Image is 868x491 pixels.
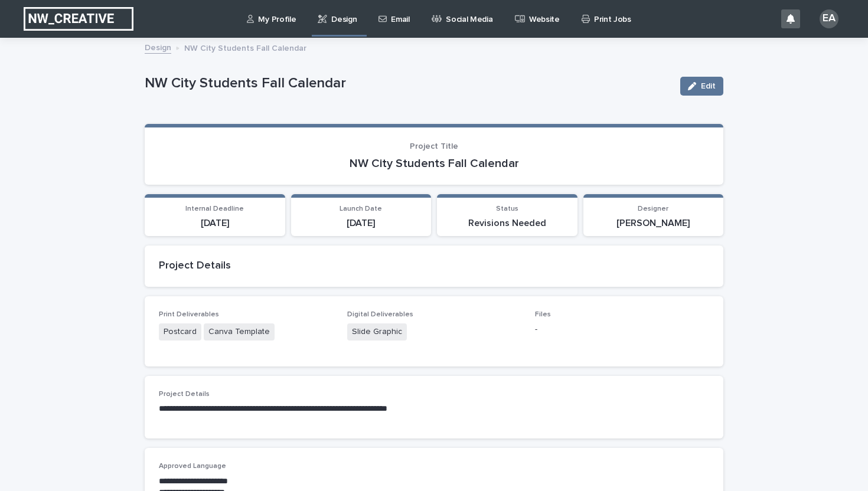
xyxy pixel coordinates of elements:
span: Launch Date [340,205,382,212]
p: NW City Students Fall Calendar [184,41,306,54]
p: NW City Students Fall Calendar [159,156,709,171]
span: Internal Deadline [185,205,244,212]
span: Project Title [410,142,458,150]
span: Project Details [159,391,210,398]
div: EA [820,9,838,28]
span: Files [535,311,551,318]
span: Designer [638,205,668,212]
p: [PERSON_NAME] [590,218,717,229]
span: Print Deliverables [159,311,219,318]
h2: Project Details [159,260,709,273]
span: Postcard [159,323,201,341]
img: EUIbKjtiSNGbmbK7PdmN [24,7,133,31]
span: Digital Deliverables [347,311,413,318]
a: Design [145,40,171,54]
p: NW City Students Fall Calendar [145,75,671,92]
span: Edit [701,82,716,90]
span: Canva Template [204,323,275,341]
p: [DATE] [298,218,425,229]
p: - [535,323,709,336]
span: Slide Graphic [347,323,407,341]
p: [DATE] [152,218,278,229]
p: Revisions Needed [444,218,570,229]
span: Status [496,205,518,212]
span: Approved Language [159,463,226,470]
button: Edit [680,77,723,96]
